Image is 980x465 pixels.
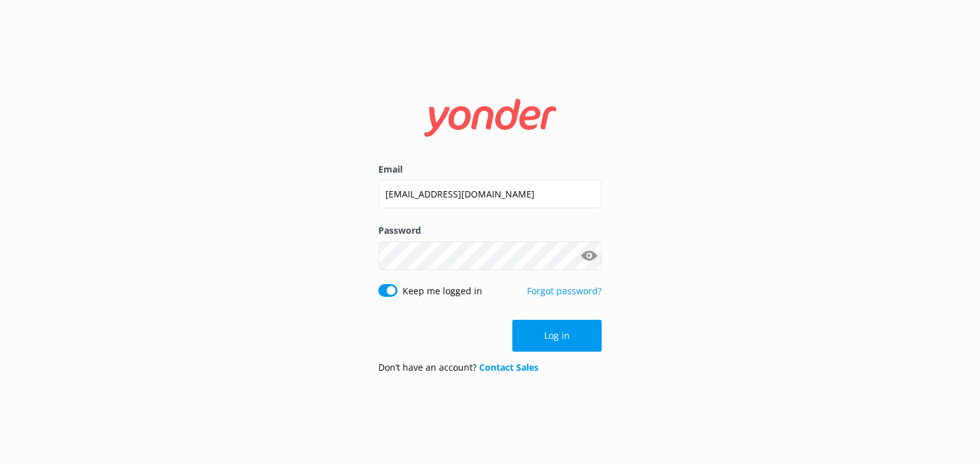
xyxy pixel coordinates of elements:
[512,320,602,352] button: Log in
[527,285,602,297] a: Forgot password?
[378,162,602,176] label: Email
[576,243,602,268] button: Show password
[378,224,602,238] label: Password
[403,284,482,298] label: Keep me logged in
[479,361,538,373] a: Contact Sales
[378,361,538,375] p: Don’t have an account?
[378,180,602,208] input: user@emailaddress.com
